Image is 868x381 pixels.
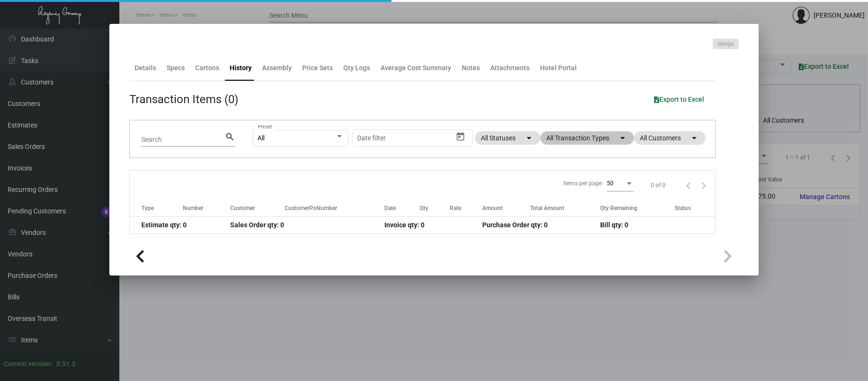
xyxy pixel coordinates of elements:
span: Merge [718,40,734,48]
div: History [230,63,252,73]
span: Bill qty: 0 [600,221,628,229]
button: Export to Excel [646,91,712,108]
button: Previous page [681,178,696,193]
div: 0 of 0 [651,181,666,190]
div: Type [141,204,154,212]
span: Export to Excel [654,95,704,103]
div: Cartons [195,63,219,73]
mat-chip: All Transaction Types [540,131,634,145]
div: CustomerPoNumber [285,204,337,212]
div: Customer [230,204,255,212]
div: Hotel Portal [540,63,577,73]
div: Qty Logs [343,63,370,73]
div: Amount [482,204,529,212]
mat-chip: All Statuses [475,131,540,145]
div: Average Cost Summary [381,63,451,73]
mat-select: Items per page: [607,180,634,187]
div: Date [384,204,396,212]
div: CustomerPoNumber [285,204,384,212]
span: Sales Order qty: 0 [230,221,284,229]
span: Purchase Order qty: 0 [482,221,548,229]
button: Next page [696,178,711,193]
div: Rate [450,204,482,212]
div: Assembly [262,63,292,73]
span: Invoice qty: 0 [384,221,424,229]
div: Transaction Items (0) [129,91,238,108]
div: Price Sets [302,63,333,73]
span: All [258,134,265,142]
span: 50 [607,180,614,187]
div: Total Amount [530,204,564,212]
div: Amount [482,204,503,212]
div: Qty Remaining [600,204,637,212]
div: Number [183,204,230,212]
mat-icon: search [225,131,235,143]
div: Rate [450,204,461,212]
button: Merge [713,39,739,49]
div: Details [135,63,156,73]
div: Qty [420,204,450,212]
div: Type [141,204,183,212]
div: Date [384,204,420,212]
div: Qty Remaining [600,204,675,212]
div: Items per page: [563,179,603,188]
div: 0.51.2 [56,359,75,369]
div: Total Amount [530,204,600,212]
span: Estimate qty: 0 [141,221,187,229]
div: Specs [167,63,185,73]
div: Status [675,204,715,212]
div: Customer [230,204,285,212]
div: Notes [462,63,480,73]
div: Attachments [490,63,529,73]
div: Qty [420,204,428,212]
button: Open calendar [453,129,468,145]
mat-chip: All Customers [634,131,706,145]
div: Number [183,204,203,212]
input: End date [395,135,441,142]
input: Start date [358,135,387,142]
div: Current version: [4,359,53,369]
div: Status [675,204,691,212]
mat-icon: arrow_drop_down [523,132,535,144]
mat-icon: arrow_drop_down [688,132,700,144]
mat-icon: arrow_drop_down [617,132,628,144]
